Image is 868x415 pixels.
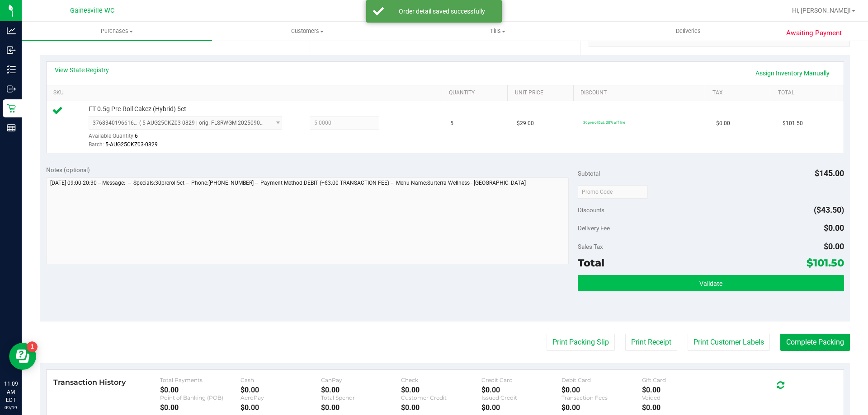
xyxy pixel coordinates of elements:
[4,404,18,411] p: 09/19
[625,334,677,351] button: Print Receipt
[515,89,570,97] a: Unit Price
[449,89,504,97] a: Quantity
[593,22,783,41] a: Deliveries
[561,394,642,401] div: Transaction Fees
[450,119,453,128] span: 5
[750,65,835,81] a: Assign Inventory Manually
[642,386,722,394] div: $0.00
[321,394,401,401] div: Total Spendr
[7,123,16,132] inline-svg: Reports
[160,403,241,412] div: $0.00
[55,65,109,75] a: View State Registry
[241,403,321,412] div: $0.00
[561,386,642,394] div: $0.00
[716,119,730,128] span: $0.00
[22,22,212,41] a: Purchases
[824,242,844,251] span: $0.00
[712,89,768,97] a: Tax
[578,275,844,291] button: Validate
[403,27,592,35] span: Tills
[389,7,495,16] div: Order detail saved successfully
[4,380,18,404] p: 11:09 AM EDT
[9,343,36,370] iframe: Resource center
[481,377,562,383] div: Credit Card
[401,403,481,412] div: $0.00
[815,168,844,178] span: $145.00
[212,22,402,41] a: Customers
[561,377,642,383] div: Debit Card
[807,256,844,269] span: $101.50
[699,280,722,287] span: Validate
[135,133,138,139] span: 6
[212,27,402,35] span: Customers
[402,22,593,41] a: Tills
[7,84,16,93] inline-svg: Outbound
[792,7,851,14] span: Hi, [PERSON_NAME]!
[321,403,401,412] div: $0.00
[89,130,292,147] div: Available Quantity:
[578,185,648,199] input: Promo Code
[580,89,702,97] a: Discount
[401,394,481,401] div: Customer Credit
[578,256,604,269] span: Total
[481,394,562,401] div: Issued Credit
[578,170,600,177] span: Subtotal
[241,377,321,383] div: Cash
[642,403,722,412] div: $0.00
[105,141,158,148] span: 5-AUG25CKZ03-0829
[7,26,16,35] inline-svg: Analytics
[786,28,842,38] span: Awaiting Payment
[664,27,713,35] span: Deliveries
[824,223,844,233] span: $0.00
[7,104,16,113] inline-svg: Retail
[7,46,16,55] inline-svg: Inbound
[401,377,481,383] div: Check
[814,205,844,214] span: ($43.50)
[778,89,833,97] a: Total
[517,119,534,128] span: $29.00
[46,166,90,173] span: Notes (optional)
[70,7,114,14] span: Gainesville WC
[27,341,38,352] iframe: Resource center unread badge
[583,120,625,125] span: 30preroll5ct: 30% off line
[688,334,770,351] button: Print Customer Labels
[578,243,603,250] span: Sales Tax
[547,334,615,351] button: Print Packing Slip
[241,394,321,401] div: AeroPay
[89,105,186,113] span: FT 0.5g Pre-Roll Cakez (Hybrid) 5ct
[89,141,104,148] span: Batch:
[160,377,241,383] div: Total Payments
[321,377,401,383] div: CanPay
[578,202,604,218] span: Discounts
[160,394,241,401] div: Point of Banking (POB)
[578,224,610,232] span: Delivery Fee
[160,386,241,394] div: $0.00
[241,386,321,394] div: $0.00
[780,334,850,351] button: Complete Packing
[642,377,722,383] div: Gift Card
[22,27,212,35] span: Purchases
[561,403,642,412] div: $0.00
[481,386,562,394] div: $0.00
[53,89,438,97] a: SKU
[401,386,481,394] div: $0.00
[642,394,722,401] div: Voided
[481,403,562,412] div: $0.00
[321,386,401,394] div: $0.00
[7,65,16,74] inline-svg: Inventory
[783,119,803,128] span: $101.50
